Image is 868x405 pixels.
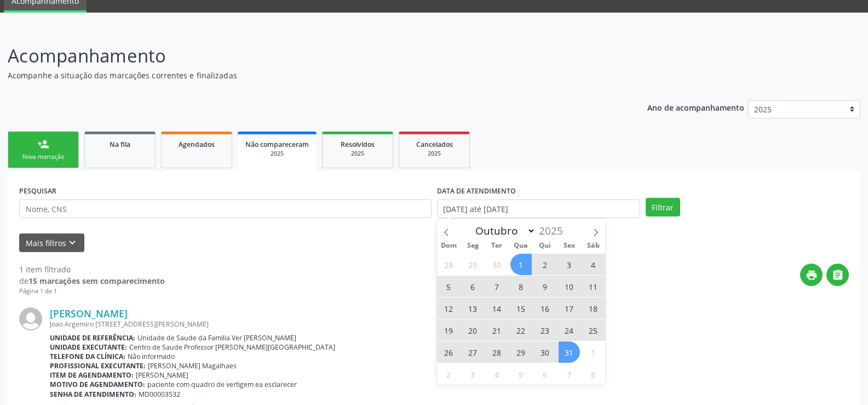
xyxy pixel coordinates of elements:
a: [PERSON_NAME] [50,307,128,320]
p: Ano de acompanhamento [647,100,744,114]
span: Outubro 7, 2025 [486,276,508,297]
b: Item de agendamento: [50,370,134,380]
b: Unidade de referência: [50,333,135,343]
input: Nome, CNS [19,199,432,218]
span: Novembro 7, 2025 [559,363,580,385]
span: Outubro 20, 2025 [462,320,484,341]
select: Month [470,223,536,238]
div: person_add [37,138,49,150]
span: Novembro 6, 2025 [534,363,556,385]
input: Selecione um intervalo [437,199,640,218]
span: Outubro 26, 2025 [438,341,459,363]
div: Nova marcação [16,153,71,161]
span: Outubro 2, 2025 [534,254,556,275]
span: Setembro 29, 2025 [462,254,484,275]
span: Outubro 15, 2025 [510,298,532,319]
span: Setembro 30, 2025 [486,254,508,275]
div: Joao Argemiro [STREET_ADDRESS][PERSON_NAME] [50,320,849,329]
span: Outubro 22, 2025 [510,320,532,341]
span: Novembro 1, 2025 [583,341,604,363]
div: 2025 [330,150,385,158]
div: de [19,275,165,287]
span: Outubro 12, 2025 [438,298,459,319]
span: Novembro 5, 2025 [510,363,532,385]
span: Novembro 2, 2025 [438,363,459,385]
label: PESQUISAR [19,182,56,199]
label: DATA DE ATENDIMENTO [437,182,516,199]
img: img [19,307,42,330]
span: Outubro 18, 2025 [583,298,604,319]
span: Outubro 29, 2025 [510,341,532,363]
button: print [800,264,823,286]
span: Novembro 8, 2025 [583,363,604,385]
span: Outubro 19, 2025 [438,320,459,341]
b: Senha de atendimento: [50,390,136,399]
b: Telefone da clínica: [50,352,125,361]
div: 1 item filtrado [19,264,165,275]
span: Outubro 13, 2025 [462,298,484,319]
span: Novembro 3, 2025 [462,363,484,385]
span: Outubro 11, 2025 [583,276,604,297]
strong: 15 marcações sem comparecimento [28,276,165,286]
span: MD00003532 [139,390,180,399]
span: Sáb [581,242,605,249]
span: Outubro 23, 2025 [534,320,556,341]
span: Outubro 5, 2025 [438,276,459,297]
span: Sex [557,242,581,249]
span: [PERSON_NAME] Magalhaes [148,361,237,370]
span: Outubro 17, 2025 [559,298,580,319]
span: paciente com quadro de vertigem ea esclarecer [147,380,297,389]
span: Outubro 24, 2025 [559,320,580,341]
b: Motivo de agendamento: [50,380,145,389]
span: Qua [509,242,533,249]
span: Não informado [128,352,175,361]
span: Na fila [110,140,130,149]
span: Outubro 3, 2025 [559,254,580,275]
span: [PERSON_NAME] [136,370,188,380]
span: Unidade de Saude da Familia Ver [PERSON_NAME] [137,333,296,343]
span: Outubro 25, 2025 [583,320,604,341]
div: 2025 [407,150,462,158]
span: Outubro 8, 2025 [510,276,532,297]
span: Outubro 21, 2025 [486,320,508,341]
button: Mais filtroskeyboard_arrow_down [19,233,84,253]
span: Qui [533,242,557,249]
span: Outubro 30, 2025 [534,341,556,363]
span: Outubro 1, 2025 [510,254,532,275]
span: Outubro 27, 2025 [462,341,484,363]
button: Filtrar [646,198,680,216]
span: Outubro 31, 2025 [559,341,580,363]
span: Outubro 6, 2025 [462,276,484,297]
span: Outubro 28, 2025 [486,341,508,363]
div: Página 1 de 1 [19,287,165,296]
i: keyboard_arrow_down [66,237,78,249]
span: Outubro 16, 2025 [534,298,556,319]
span: Outubro 4, 2025 [583,254,604,275]
span: Seg [461,242,485,249]
span: Cancelados [416,140,453,149]
span: Não compareceram [245,140,309,149]
b: Unidade executante: [50,343,127,352]
div: 2025 [245,150,309,158]
span: Novembro 4, 2025 [486,363,508,385]
b: Profissional executante: [50,361,146,370]
span: Dom [437,242,461,249]
p: Acompanhe a situação das marcações correntes e finalizadas [8,70,605,81]
i: print [806,269,818,281]
span: Resolvidos [341,140,375,149]
span: Outubro 14, 2025 [486,298,508,319]
button:  [826,264,849,286]
i:  [832,269,844,281]
span: Outubro 10, 2025 [559,276,580,297]
span: Outubro 9, 2025 [534,276,556,297]
p: Acompanhamento [8,42,605,70]
span: Agendados [179,140,215,149]
span: Setembro 28, 2025 [438,254,459,275]
span: Centro de Saude Professor [PERSON_NAME][GEOGRAPHIC_DATA] [129,343,335,352]
span: Ter [485,242,509,249]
